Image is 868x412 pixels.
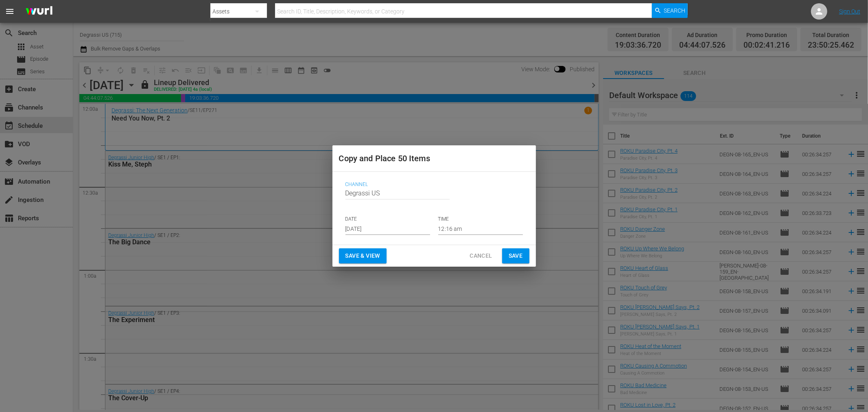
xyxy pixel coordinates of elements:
[664,3,686,18] span: Search
[5,7,15,16] span: menu
[470,251,492,261] span: Cancel
[345,182,519,188] span: Channel
[345,216,430,223] p: DATE
[20,2,59,21] img: ans4CAIJ8jUAAAAAAAAAAAAAAAAAAAAAAAAgQb4GAAAAAAAAAAAAAAAAAAAAAAAAJMjXAAAAAAAAAAAAAAAAAAAAAAAAgAT5G...
[339,152,529,165] h2: Copy and Place 50 Items
[502,248,529,263] button: Save
[345,251,380,261] span: Save & View
[463,248,498,263] button: Cancel
[509,251,523,261] span: Save
[438,216,523,223] p: TIME
[839,8,860,15] a: Sign Out
[339,248,387,263] button: Save & View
